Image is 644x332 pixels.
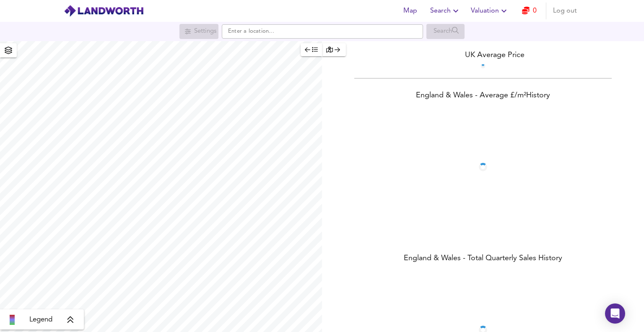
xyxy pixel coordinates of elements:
[427,3,464,19] button: Search
[322,50,644,61] div: UK Average Price
[322,90,644,102] div: England & Wales - Average £/ m² History
[222,24,423,39] input: Enter a location...
[522,5,537,17] a: 0
[64,5,144,17] img: logo
[179,24,218,39] div: Search for a location first or explore the map
[553,5,577,17] span: Log out
[29,315,52,325] span: Legend
[516,3,543,19] button: 0
[550,3,580,19] button: Log out
[397,3,423,19] button: Map
[430,5,461,17] span: Search
[471,5,509,17] span: Valuation
[322,253,644,265] div: England & Wales - Total Quarterly Sales History
[605,303,625,324] div: Open Intercom Messenger
[400,5,420,17] span: Map
[426,24,465,39] div: Search for a location first or explore the map
[467,3,512,19] button: Valuation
